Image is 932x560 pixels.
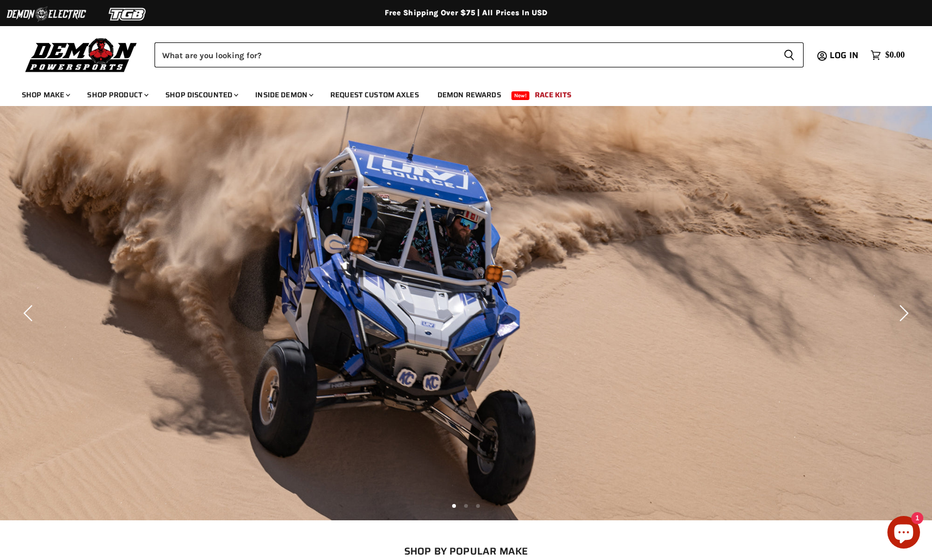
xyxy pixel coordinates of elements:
[31,8,902,18] div: Free Shipping Over $75 | All Prices In USD
[511,91,530,100] span: New!
[885,50,905,60] span: $0.00
[22,35,141,74] img: Demon Powersports
[884,516,923,551] inbox-online-store-chat: Shopify online store chat
[527,84,579,106] a: Race Kits
[891,302,913,324] button: Next
[44,545,888,557] h2: SHOP BY POPULAR MAKE
[830,48,859,62] span: Log in
[79,84,155,106] a: Shop Product
[155,42,775,67] input: Search
[157,84,245,106] a: Shop Discounted
[19,302,41,324] button: Previous
[155,42,804,67] form: Product
[87,4,169,24] img: TGB Logo 2
[775,42,804,67] button: Search
[247,84,320,106] a: Inside Demon
[865,47,910,63] a: $0.00
[322,84,427,106] a: Request Custom Axles
[464,504,468,508] li: Page dot 2
[429,84,509,106] a: Demon Rewards
[5,4,87,24] img: Demon Electric Logo 2
[825,51,865,60] a: Log in
[476,504,480,508] li: Page dot 3
[14,84,77,106] a: Shop Make
[14,79,902,106] ul: Main menu
[452,504,456,508] li: Page dot 1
